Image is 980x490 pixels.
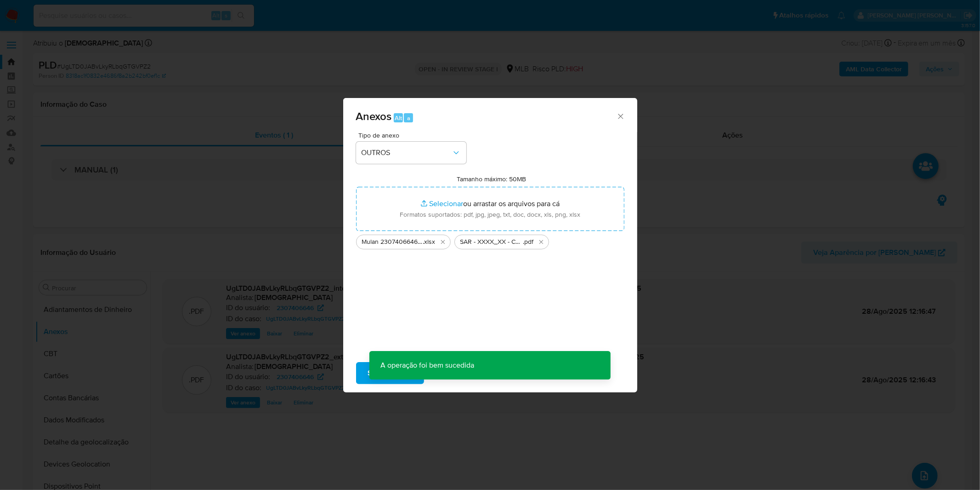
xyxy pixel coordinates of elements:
span: SAR - XXXX_XX - CNPJ 59310167000100 - AB ATACADISTA DE ALIMENTOS E BEBIDAS LTDA [460,237,523,247]
p: A operação foi bem sucedida [369,351,485,380]
span: Cancelar [440,363,470,383]
ul: Arquivos selecionados [356,231,624,249]
span: OUTROS [362,148,452,157]
span: Tipo de anexo [358,132,469,138]
button: Fechar [616,112,624,120]
span: .xlsx [423,237,436,247]
span: .pdf [523,237,534,247]
span: Alt [395,114,402,122]
span: a [407,114,410,122]
button: OUTROS [356,142,466,164]
span: Anexos [356,108,392,124]
button: Excluir SAR - XXXX_XX - CNPJ 59310167000100 - AB ATACADISTA DE ALIMENTOS E BEBIDAS LTDA.pdf [536,236,547,248]
span: Mulan 2307406646_2025_08_21_11_38_58 [362,237,423,247]
label: Tamanho máximo: 50MB [457,175,526,183]
button: Excluir Mulan 2307406646_2025_08_21_11_38_58.xlsx [437,236,448,248]
span: Subir arquivo [368,363,412,383]
button: Subir arquivo [356,362,424,384]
